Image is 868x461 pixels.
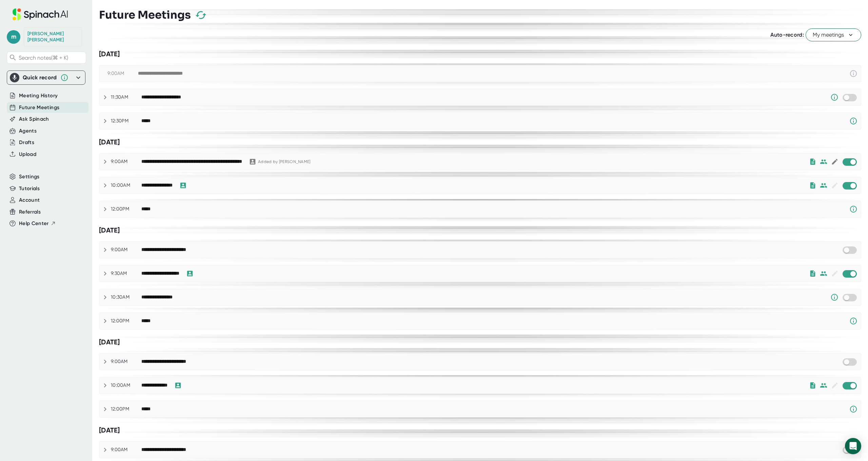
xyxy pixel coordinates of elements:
[111,382,141,388] div: 10:00AM
[258,159,311,164] div: Added by [PERSON_NAME]
[806,28,861,41] button: My meetings
[19,115,49,123] button: Ask Spinach
[849,205,857,213] svg: Spinach requires a video conference link.
[111,182,141,188] div: 10:00AM
[19,196,40,204] button: Account
[770,32,804,38] span: Auto-record:
[99,426,861,435] div: [DATE]
[19,173,40,181] button: Settings
[111,94,141,100] div: 11:30AM
[19,220,49,227] span: Help Center
[19,220,56,227] button: Help Center
[99,50,861,58] div: [DATE]
[19,139,34,146] button: Drafts
[813,31,854,39] span: My meetings
[111,447,141,453] div: 9:00AM
[111,206,141,212] div: 12:00PM
[99,138,861,146] div: [DATE]
[845,438,861,454] div: Open Intercom Messenger
[849,317,857,325] svg: Spinach requires a video conference link.
[111,247,141,253] div: 9:00AM
[19,127,37,135] button: Agents
[19,151,36,158] button: Upload
[849,69,857,78] svg: This event has already passed
[107,71,138,77] div: 9:00AM
[27,31,78,43] div: Michael Paul
[99,226,861,235] div: [DATE]
[111,159,141,165] div: 9:00AM
[111,406,141,412] div: 12:00PM
[830,93,839,101] svg: Someone has manually disabled Spinach from this meeting.
[111,270,141,277] div: 9:30AM
[19,104,59,112] button: Future Meetings
[111,359,141,365] div: 9:00AM
[111,118,141,124] div: 12:30PM
[7,30,20,44] span: m
[99,338,861,346] div: [DATE]
[111,294,141,300] div: 10:30AM
[830,293,839,301] svg: Someone has manually disabled Spinach from this meeting.
[19,55,68,61] span: Search notes (⌘ + K)
[99,8,191,21] h3: Future Meetings
[111,318,141,324] div: 12:00PM
[849,117,857,125] svg: Spinach requires a video conference link.
[849,405,857,413] svg: Spinach requires a video conference link.
[10,71,82,84] div: Quick record
[19,208,41,216] button: Referrals
[19,92,58,100] button: Meeting History
[23,74,57,81] div: Quick record
[19,185,40,193] button: Tutorials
